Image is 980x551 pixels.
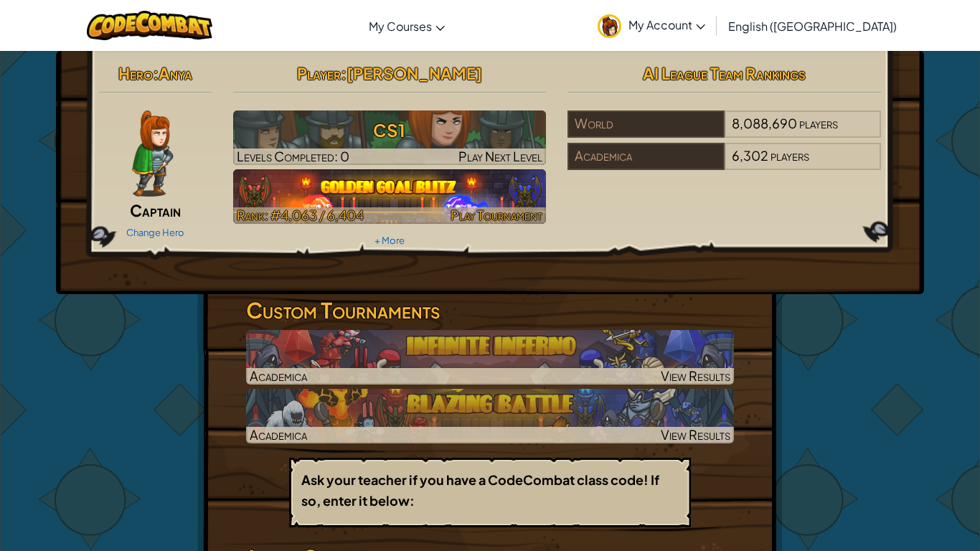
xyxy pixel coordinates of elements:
a: My Account [590,3,712,48]
img: Golden Goal [233,169,547,224]
h3: CS1 [233,114,547,146]
img: CodeCombat logo [87,11,212,40]
span: Play Next Level [458,148,542,164]
a: English ([GEOGRAPHIC_DATA]) [721,6,904,45]
div: World [567,110,724,138]
span: Anya [159,63,192,83]
a: Play Next Level [233,110,547,165]
span: Rank: #4,063 / 6,404 [237,207,364,223]
a: AcademicaView Results [246,389,734,443]
span: Captain [130,200,181,220]
img: avatar [598,14,621,38]
a: + More [374,235,405,246]
span: Play Tournament [451,207,542,223]
span: View Results [661,367,730,384]
a: Rank: #4,063 / 6,404Play Tournament [233,169,547,224]
span: Player [297,63,341,83]
span: View Results [661,426,730,443]
span: English ([GEOGRAPHIC_DATA]) [728,19,897,34]
span: [PERSON_NAME] [347,63,482,83]
span: players [799,115,838,131]
span: Levels Completed: 0 [237,148,349,164]
span: players [771,147,809,164]
span: Academica [250,367,307,384]
a: My Courses [362,6,452,45]
img: captain-pose.png [132,110,173,197]
a: World8,088,690players [567,124,881,141]
span: My Courses [369,19,432,34]
img: CS1 [233,110,547,165]
span: Hero [118,63,153,83]
b: Ask your teacher if you have a CodeCombat class code! If so, enter it below: [301,471,659,509]
a: Academica6,302players [567,156,881,173]
span: My Account [628,17,705,32]
span: : [153,63,159,83]
a: Change Hero [126,227,184,238]
div: Academica [567,143,724,170]
span: : [341,63,347,83]
h3: Custom Tournaments [246,294,734,326]
img: Blazing Battle [246,389,734,443]
span: Academica [250,426,307,443]
img: Infinite Inferno [246,330,734,385]
span: AI League Team Rankings [643,63,806,83]
span: 8,088,690 [732,115,797,131]
span: 6,302 [732,147,768,164]
a: AcademicaView Results [246,330,734,385]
